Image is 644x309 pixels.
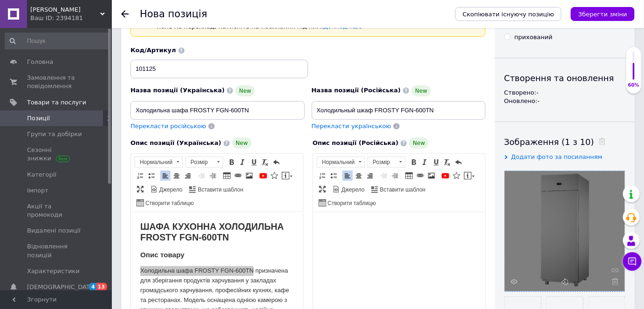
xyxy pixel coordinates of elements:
[453,157,464,167] a: Повернути (Ctrl+Z)
[183,171,193,181] a: По правому краю
[463,171,476,181] a: Вставити повідомлення
[135,157,183,168] a: Нормальний
[313,139,398,146] span: Опис позиції (Російська)
[504,97,625,105] div: Оновлено: -
[89,283,96,291] span: 4
[312,87,401,94] span: Назва позиції (Російська)
[27,146,86,163] span: Сезонні знижки
[409,137,429,149] span: New
[626,47,642,94] div: 60% Якість заповнення
[96,283,107,291] span: 13
[235,85,255,96] span: New
[244,171,254,181] a: Зображення
[317,157,356,167] span: Нормальний
[317,198,377,208] a: Створити таблицю
[404,171,414,181] a: Таблиця
[208,171,218,181] a: Збільшити відступ
[30,14,112,22] div: Ваш ID: 2394181
[329,171,339,181] a: Вставити/видалити маркований список
[149,184,184,194] a: Джерело
[623,252,642,271] button: Чат з покупцем
[426,171,437,181] a: Зображення
[411,85,431,96] span: New
[27,202,86,219] span: Акції та промокоди
[238,157,248,167] a: Курсив (Ctrl+I)
[317,184,328,194] a: Максимізувати
[368,157,405,168] a: Розмір
[455,7,562,21] button: Скопіювати існуючу позицію
[258,171,268,181] a: Додати відео з YouTube
[390,171,400,181] a: Збільшити відступ
[27,114,50,123] span: Позиції
[317,157,365,168] a: Нормальний
[121,10,129,18] div: Повернутися назад
[135,184,145,194] a: Максимізувати
[343,171,353,181] a: По лівому краю
[157,14,451,30] span: При збереженні товару порожні поля перекладуться автоматично. Щоб вручну відправити поле на перек...
[185,157,223,168] a: Розмір
[269,171,280,181] a: Вставити іконку
[415,171,425,181] a: Вставити/Редагувати посилання (Ctrl+L)
[514,33,553,41] div: прихований
[9,39,54,47] strong: Опис товару
[312,101,486,120] input: Наприклад, H&M жіноча сукня зелена 38 розмір вечірня максі з блискітками
[281,171,294,181] a: Вставити повідомлення
[27,130,82,138] span: Групи та добірки
[197,171,207,181] a: Зменшити відступ
[186,157,214,167] span: Розмір
[504,72,625,84] div: Створення та оновлення
[379,186,426,194] span: Вставити шаблон
[188,184,245,194] a: Вставити шаблон
[27,186,48,195] span: Імпорт
[452,171,462,181] a: Вставити іконку
[317,171,328,181] a: Вставити/видалити нумерований список
[440,171,451,181] a: Додати відео з YouTube
[130,139,221,146] span: Опис позиції (Українська)
[158,186,183,194] span: Джерело
[140,8,207,20] h1: Нова позиція
[340,186,365,194] span: Джерело
[130,87,225,94] span: Назва позиції (Українська)
[409,157,419,167] a: Жирний (Ctrl+B)
[27,171,56,179] span: Категорії
[578,11,627,18] i: Зберегти зміни
[626,82,641,89] div: 60%
[160,171,171,181] a: По лівому краю
[271,157,281,167] a: Повернути (Ctrl+Z)
[511,153,603,160] span: Додати фото за посиланням
[463,11,554,18] span: Скопіювати існуючу позицію
[260,157,270,167] a: Видалити форматування
[197,186,244,194] span: Вставити шаблон
[27,74,86,90] span: Замовлення та повідомлення
[9,9,153,30] strong: ШАФА КУХОННА ХОЛОДИЛЬНА FROSTY FGN-600TN
[135,157,173,167] span: Нормальний
[146,171,157,181] a: Вставити/видалити маркований список
[144,199,194,207] span: Створити таблицю
[27,283,96,291] span: [DEMOGRAPHIC_DATA]
[226,157,237,167] a: Жирний (Ctrl+B)
[312,123,391,130] span: Перекласти українською
[130,123,206,130] span: Перекласти російською
[27,267,80,275] span: Характеристики
[442,157,452,167] a: Видалити форматування
[354,171,364,181] a: По центру
[135,171,145,181] a: Вставити/видалити нумерований список
[135,198,195,208] a: Створити таблицю
[171,171,182,181] a: По центру
[130,101,305,120] input: Наприклад, H&M жіноча сукня зелена 38 розмір вечірня максі з блискітками
[370,184,427,194] a: Вставити шаблон
[27,227,81,235] span: Видалені позиції
[323,23,362,30] a: Докладніше
[331,184,366,194] a: Джерело
[222,171,232,181] a: Таблиця
[27,58,53,66] span: Головна
[420,157,430,167] a: Курсив (Ctrl+I)
[249,157,259,167] a: Підкреслений (Ctrl+U)
[27,98,86,107] span: Товари та послуги
[379,171,389,181] a: Зменшити відступ
[30,6,100,14] span: Фуд Продакшин
[232,137,252,149] span: New
[368,157,396,167] span: Розмір
[5,33,110,49] input: Пошук
[9,54,163,141] p: Холодильна шафа FROSTY FGN-600TN призначена для зберігання продуктів харчування у закладах громад...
